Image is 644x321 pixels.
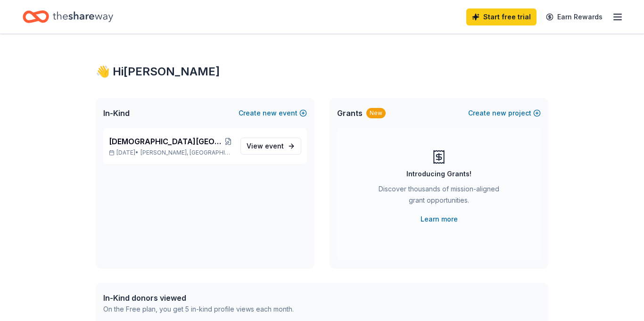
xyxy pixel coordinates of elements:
[96,64,548,79] div: 👋 Hi [PERSON_NAME]
[109,149,233,156] p: [DATE] •
[23,6,113,28] a: Home
[263,107,277,119] span: new
[103,107,130,119] span: In-Kind
[265,142,284,150] span: event
[492,107,506,119] span: new
[468,107,541,119] button: Createnewproject
[239,107,307,119] button: Createnewevent
[140,149,233,156] span: [PERSON_NAME], [GEOGRAPHIC_DATA]
[366,108,386,118] div: New
[247,140,284,152] span: View
[540,8,608,25] a: Earn Rewards
[109,136,223,147] span: [DEMOGRAPHIC_DATA][GEOGRAPHIC_DATA] Annual Joy Night
[421,214,458,225] a: Learn more
[240,138,301,155] a: View event
[337,107,363,119] span: Grants
[406,168,471,180] div: Introducing Grants!
[103,304,294,315] div: On the Free plan, you get 5 in-kind profile views each month.
[103,292,294,304] div: In-Kind donors viewed
[466,8,537,25] a: Start free trial
[375,183,503,210] div: Discover thousands of mission-aligned grant opportunities.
